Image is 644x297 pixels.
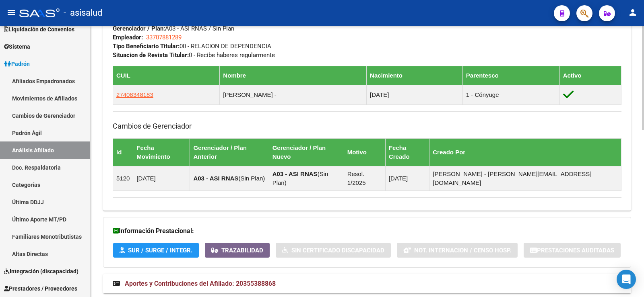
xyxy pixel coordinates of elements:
th: Motivo [344,138,385,166]
span: Sin Certificado Discapacidad [291,247,384,254]
td: [DATE] [367,85,463,104]
th: Id [113,138,133,166]
h3: Información Prestacional: [113,225,621,237]
th: Gerenciador / Plan Anterior [190,138,269,166]
button: Not. Internacion / Censo Hosp. [397,243,518,258]
span: Prestaciones Auditadas [537,247,614,254]
button: SUR / SURGE / INTEGR. [113,243,199,258]
span: Sistema [4,42,30,51]
strong: A03 - ASI RNAS [272,170,318,177]
th: Activo [559,66,621,85]
span: 33707881289 [146,34,182,41]
td: ( ) [190,166,269,190]
th: Parentesco [462,66,559,85]
span: Sin Plan [272,170,328,186]
span: - asisalud [64,4,102,22]
th: Nacimiento [367,66,463,85]
span: Not. Internacion / Censo Hosp. [414,247,511,254]
span: A03 - ASI RNAS / Sin Plan [113,25,234,32]
td: [PERSON_NAME] - [220,85,367,104]
mat-icon: person [628,8,638,17]
span: Sin Plan [240,175,263,182]
button: Trazabilidad [205,243,270,258]
td: [DATE] [385,166,429,190]
span: 0 - Recibe haberes regularmente [113,51,275,59]
strong: Situacion de Revista Titular: [113,51,189,59]
div: Open Intercom Messenger [617,270,636,289]
button: Prestaciones Auditadas [524,243,621,258]
th: Gerenciador / Plan Nuevo [269,138,344,166]
span: Aportes y Contribuciones del Afiliado: 20355388868 [125,280,276,287]
span: Padrón [4,59,30,68]
span: Trazabilidad [221,247,263,254]
mat-icon: menu [6,8,16,17]
th: Fecha Movimiento [133,138,190,166]
button: Sin Certificado Discapacidad [276,243,391,258]
td: Resol. 1/2025 [344,166,385,190]
th: CUIL [113,66,220,85]
td: 5120 [113,166,133,190]
span: Integración (discapacidad) [4,267,78,276]
th: Fecha Creado [385,138,429,166]
span: Prestadores / Proveedores [4,284,77,293]
td: 1 - Cónyuge [462,85,559,104]
span: 27408348183 [116,91,153,98]
td: [PERSON_NAME] - [PERSON_NAME][EMAIL_ADDRESS][DOMAIN_NAME] [429,166,621,190]
mat-expansion-panel-header: Aportes y Contribuciones del Afiliado: 20355388868 [103,274,631,293]
strong: Empleador: [113,34,143,41]
td: [DATE] [133,166,190,190]
strong: A03 - ASI RNAS [193,175,238,182]
span: Liquidación de Convenios [4,25,74,34]
span: SUR / SURGE / INTEGR. [128,247,192,254]
th: Nombre [220,66,367,85]
td: ( ) [269,166,344,190]
strong: Gerenciador / Plan: [113,25,165,32]
strong: Tipo Beneficiario Titular: [113,43,180,50]
h3: Cambios de Gerenciador [113,121,621,132]
th: Creado Por [429,138,621,166]
span: 00 - RELACION DE DEPENDENCIA [113,43,271,50]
